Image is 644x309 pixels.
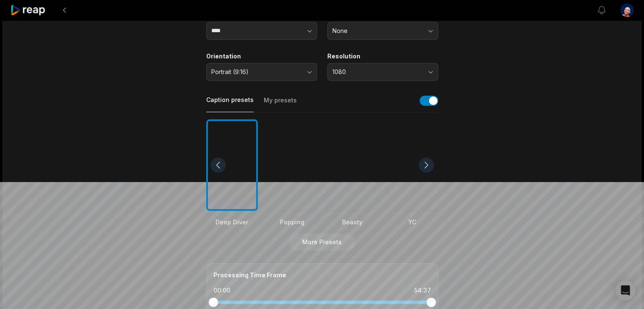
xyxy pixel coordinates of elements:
[206,218,258,226] div: Deep Diver
[327,22,438,40] button: None
[327,52,438,60] label: Resolution
[326,218,378,226] div: Beasty
[615,280,636,301] div: Open Intercom Messenger
[332,27,421,35] span: None
[327,63,438,81] button: 1080
[387,218,438,226] div: YC
[206,52,317,60] label: Orientation
[264,96,297,112] button: My presets
[266,218,318,226] div: Popping
[206,63,317,81] button: Portrait (9:16)
[211,68,300,76] span: Portrait (9:16)
[206,96,254,112] button: Caption presets
[332,68,421,76] span: 1080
